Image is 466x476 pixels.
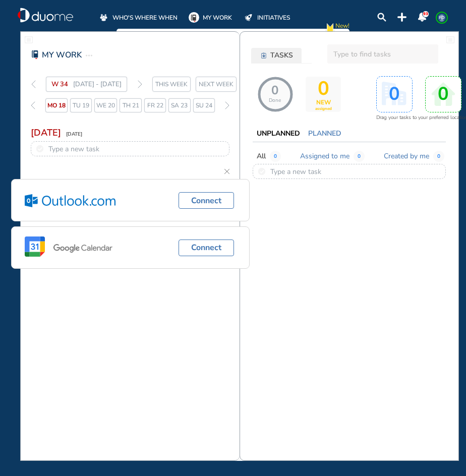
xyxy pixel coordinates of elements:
img: cross-thin.6f54a4cd.svg [224,169,229,174]
div: cross-thin [219,164,235,179]
img: mywork-red-on.755fc005.svg [31,50,39,59]
button: PLANNED [304,128,345,140]
span: UNPLANNED [257,129,300,139]
img: thin-right-arrow-grey.874f3e01.svg [138,80,142,88]
span: INITIATIVES [257,13,290,23]
div: task-ellipse [86,49,92,62]
div: activity-box [306,77,341,112]
div: google [25,236,120,259]
button: Connect [179,240,234,256]
div: fullwidthpage [25,36,33,44]
div: thin-left-arrow-grey [31,77,36,92]
a: WHO'S WHERE WHEN [98,12,178,23]
button: Created by me [380,149,433,163]
span: THIS WEEK [155,79,188,89]
span: 0 [270,151,281,162]
span: [DATE] [66,128,82,140]
div: outlook [25,194,115,207]
div: NaN% 0/0 [258,77,293,112]
span: NEXT WEEK [199,79,234,89]
span: Connect [191,242,221,254]
span: WHO'S WHERE WHEN [112,13,178,23]
img: outlook.05b6f53f.svg [25,194,115,207]
span: NEW [316,99,331,106]
button: tasks-icon-6184adTASKS [251,48,302,63]
img: thin-left-arrow-grey.f0cbfd8f.svg [31,101,35,109]
img: thin-right-arrow-grey.874f3e01.svg [225,101,229,109]
img: google.ed9f6f52.svg [25,236,120,259]
button: this-week [152,77,191,92]
button: UNPLANNED [253,128,304,140]
span: TASKS [270,50,293,61]
button: Assigned to me [296,149,354,163]
div: activity-box [425,76,461,112]
span: assigned [315,106,332,111]
img: task-ellipse.fef7074b.svg [86,49,92,62]
div: round_unchecked [258,168,265,175]
img: tasks-icon-6184ad.77ad149c.svg [261,52,266,58]
div: round_unchecked [36,145,43,152]
div: tasks-icon-6184ad [260,52,268,59]
span: Created by me [384,151,429,161]
div: thin-left-arrow-grey [31,97,35,114]
img: round_unchecked.fea2151d.svg [258,168,265,175]
img: search-lens.23226280.svg [377,13,386,22]
span: 0 [316,78,331,106]
span: MY WORK [203,13,232,23]
input: Type to find tasks [327,44,438,64]
img: fullwidthpage.7645317a.svg [446,36,454,44]
div: whoswherewhen-off [98,12,109,23]
span: W 34 [51,78,68,90]
span: All [257,151,266,161]
img: initiatives-off.b77ef7b9.svg [245,14,252,21]
button: All [253,149,270,163]
div: duome-logo-whitelogo [18,8,73,23]
span: FD [438,14,446,22]
div: fullwidthpage [446,36,454,44]
button: Connect [179,192,234,209]
img: whoswherewhen-off.a3085474.svg [100,14,107,21]
span: 0 [354,151,365,162]
div: activity-box [376,76,413,112]
a: duome-logo-whitelogologo-notext [18,8,73,23]
div: initiatives-off [243,12,254,23]
div: mywork-on [189,12,199,23]
a: INITIATIVES [243,12,290,23]
span: [DATE] - [DATE] [73,78,122,90]
img: new-notification.cd065810.svg [325,21,335,36]
span: Connect [191,195,221,207]
img: notification-panel-on.a48c1939.svg [418,13,427,22]
span: [DATE] [31,127,61,139]
span: 0 [433,151,444,162]
span: MY WORK [42,49,82,61]
img: thin-left-arrow-grey.f0cbfd8f.svg [31,80,36,88]
div: mywork-red-on [31,50,39,59]
img: duome-logo-whitelogo.b0ca3abf.svg [18,8,73,23]
span: New! [335,21,349,36]
img: fullwidthpage.7645317a.svg [25,36,33,44]
a: MY WORK [189,12,232,23]
img: round_unchecked.fea2151d.svg [36,145,43,152]
span: PLANNED [308,129,341,139]
div: thin-right-arrow-grey [137,77,142,92]
div: search-lens [377,13,386,22]
button: next-week [196,77,237,92]
img: mywork-on.5af487f3.svg [189,12,199,23]
img: plus-topbar.b126d2c6.svg [397,13,406,22]
div: thin-right-arrow-grey [225,97,229,114]
span: 0 [260,84,290,103]
span: 93 [423,11,428,17]
div: notification-panel-on [418,13,427,22]
div: plus-topbar [397,13,406,22]
span: Assigned to me [300,151,349,161]
div: new-notification [325,21,335,36]
span: Done [269,98,281,104]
